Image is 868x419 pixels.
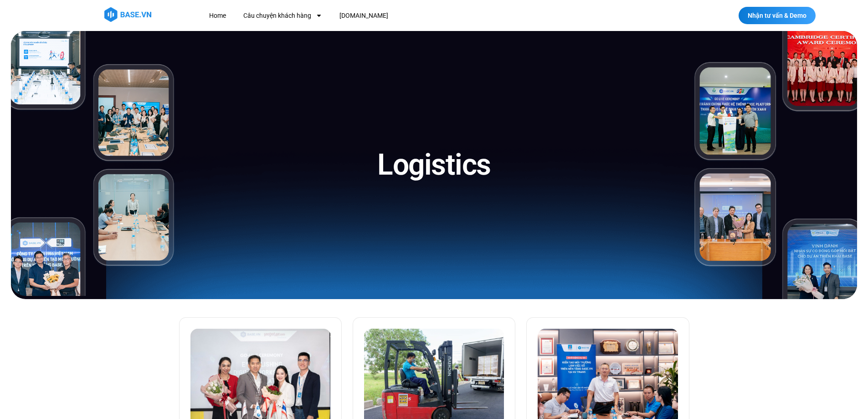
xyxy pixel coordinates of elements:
a: Nhận tư vấn & Demo [739,7,816,24]
nav: Menu [202,7,555,24]
h1: Logistics [377,146,491,184]
a: Home [202,7,233,24]
a: [DOMAIN_NAME] [333,7,395,24]
span: Nhận tư vấn & Demo [748,12,806,19]
a: Câu chuyện khách hàng [236,7,329,24]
